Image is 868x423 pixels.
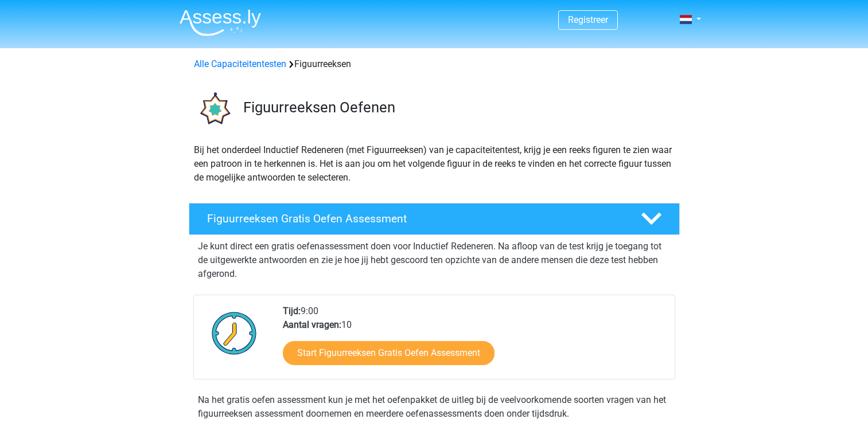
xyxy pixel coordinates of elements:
img: figuurreeksen [189,85,238,134]
a: Figuurreeksen Gratis Oefen Assessment [184,203,684,235]
h4: Figuurreeksen Gratis Oefen Assessment [207,212,622,225]
a: Registreer [568,14,608,25]
div: Na het gratis oefen assessment kun je met het oefenpakket de uitleg bij de veelvoorkomende soorte... [193,393,675,421]
p: Bij het onderdeel Inductief Redeneren (met Figuurreeksen) van je capaciteitentest, krijg je een r... [194,143,675,185]
b: Tijd: [283,305,301,316]
img: Klok [205,304,263,362]
a: Start Figuurreeksen Gratis Oefen Assessment [283,341,495,365]
div: 9:00 10 [274,304,674,379]
b: Aantal vragen: [283,319,341,330]
a: Alle Capaciteitentesten [194,58,286,69]
div: Figuurreeksen [189,57,679,71]
img: Assessly [180,9,261,36]
p: Je kunt direct een gratis oefenassessment doen voor Inductief Redeneren. Na afloop van de test kr... [198,240,671,281]
h3: Figuurreeksen Oefenen [243,99,671,116]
